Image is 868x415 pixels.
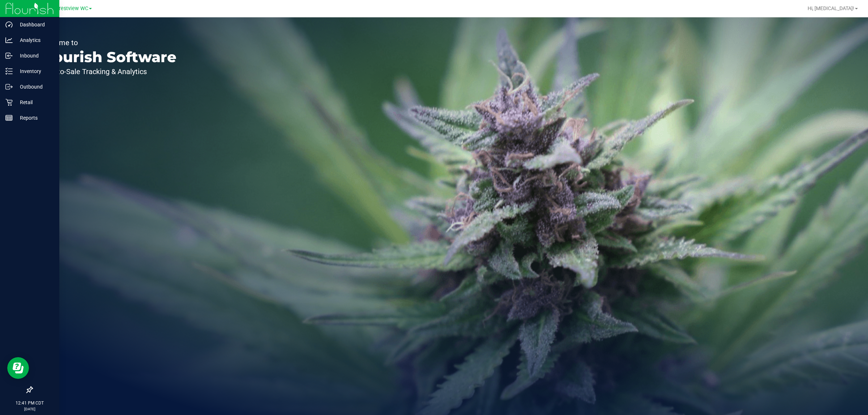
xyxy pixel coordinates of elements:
[13,82,56,91] p: Outbound
[5,114,13,121] inline-svg: Reports
[5,99,13,106] inline-svg: Retail
[3,406,56,412] p: [DATE]
[3,400,56,406] p: 12:41 PM CDT
[39,50,176,64] p: Flourish Software
[13,20,56,29] p: Dashboard
[5,83,13,90] inline-svg: Outbound
[13,114,56,122] p: Reports
[13,51,56,60] p: Inbound
[39,39,176,46] p: Welcome to
[56,5,88,12] span: Crestview WC
[5,21,13,28] inline-svg: Dashboard
[13,67,56,76] p: Inventory
[5,68,13,75] inline-svg: Inventory
[5,37,13,44] inline-svg: Analytics
[39,68,176,75] p: Seed-to-Sale Tracking & Analytics
[13,98,56,107] p: Retail
[7,357,29,379] iframe: Resource center
[13,36,56,44] p: Analytics
[808,5,854,11] span: Hi, [MEDICAL_DATA]!
[5,52,13,59] inline-svg: Inbound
